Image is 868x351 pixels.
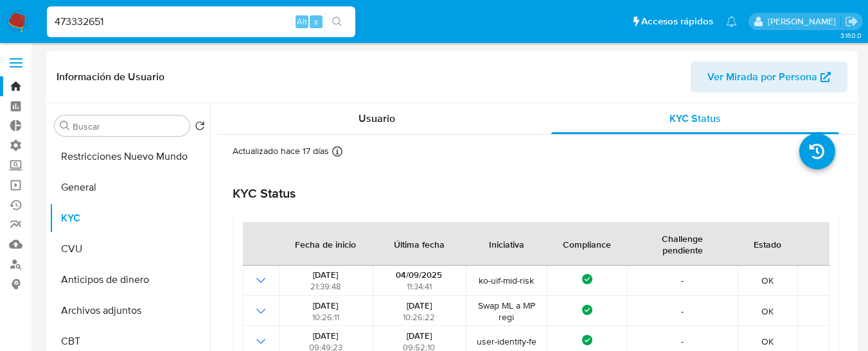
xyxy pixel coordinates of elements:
[57,71,164,83] h1: Información de Usuario
[768,15,840,28] p: zoe.breuer@mercadolibre.com
[641,15,713,28] span: Accesos rápidos
[49,172,210,203] button: General
[726,16,737,27] a: Notificaciones
[691,62,847,92] button: Ver Mirada por Persona
[707,62,817,92] span: Ver Mirada por Persona
[49,203,210,234] button: KYC
[60,121,70,131] button: Buscar
[49,295,210,326] button: Archivos adjuntos
[73,121,184,132] input: Buscar
[195,121,205,135] button: Volver al orden por defecto
[669,111,721,126] span: KYC Status
[845,15,858,28] a: Salir
[324,13,350,31] button: search-icon
[233,145,329,157] p: Actualizado hace 17 días
[49,141,210,172] button: Restricciones Nuevo Mundo
[297,15,307,28] span: Alt
[314,15,318,28] span: s
[49,234,210,264] button: CVU
[359,111,395,126] span: Usuario
[49,264,210,295] button: Anticipos de dinero
[47,13,355,30] input: Buscar usuario o caso...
